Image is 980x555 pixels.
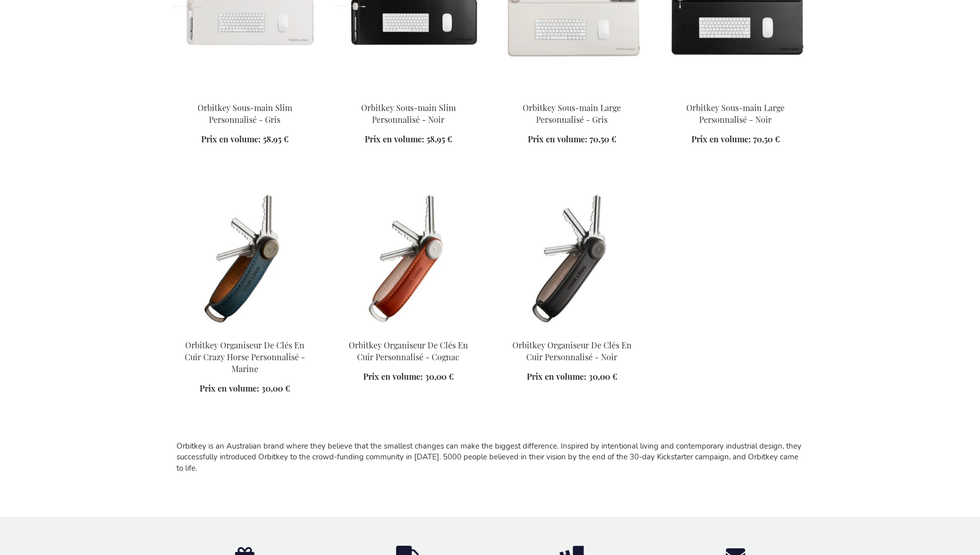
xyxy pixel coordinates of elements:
[263,134,289,144] span: 58,95 €
[498,89,646,99] a: Orbitkey Sous-main Large Personnalisé - Gris
[363,371,423,382] span: Prix en volume:
[335,327,482,337] a: Personalised Orbitkey Leather Key Organiser - Cognac
[365,134,452,145] a: Prix en volume: 58,95 €
[365,134,424,144] span: Prix en volume:
[171,187,318,331] img: Personalised Orbitkey Crazy Horse Leather Key Organiser - Navy
[198,102,292,125] a: Orbitkey Sous-main Slim Personnalisé - Gris
[528,134,587,144] span: Prix en volume:
[201,134,261,144] span: Prix en volume:
[335,187,482,331] img: Personalised Orbitkey Leather Key Organiser - Cognac
[498,187,646,331] img: Personalised Orbitkey Leather Key Organiser - Black
[691,134,751,144] span: Prix en volume:
[662,89,809,99] a: Orbitkey Sous-main Large Personnalisé - Noir
[512,340,632,362] a: Orbitkey Organiseur De Clés En Cuir Personnalisé - Noir
[185,340,305,374] a: Orbitkey Organiseur De Clés En Cuir Crazy Horse Personnalisé - Marine
[753,134,780,144] span: 70,50 €
[335,89,482,99] a: Orbitkey Sous-main Slim Personnalisé - Noir
[201,134,289,145] a: Prix en volume: 58,95 €
[589,371,617,382] span: 30,00 €
[590,134,616,144] span: 70,50 €
[363,371,454,383] a: Prix en volume: 30,00 €
[200,383,290,395] a: Prix en volume: 30,00 €
[527,371,617,383] a: Prix en volume: 30,00 €
[171,89,318,99] a: Orbitkey Sous-main Slim Personnalisé - Gris
[498,327,646,337] a: Personalised Orbitkey Leather Key Organiser - Black
[349,340,468,362] a: Orbitkey Organiseur De Clés En Cuir Personnalisé - Cognac
[528,134,616,145] a: Prix en volume: 70,50 €
[171,327,318,337] a: Personalised Orbitkey Crazy Horse Leather Key Organiser - Navy
[686,102,785,125] a: Orbitkey Sous-main Large Personnalisé - Noir
[691,134,780,145] a: Prix en volume: 70,50 €
[261,383,290,394] span: 30,00 €
[361,102,456,125] a: Orbitkey Sous-main Slim Personnalisé - Noir
[176,441,801,473] span: Orbitkey is an Australian brand where they believe that the smallest changes can make the biggest...
[425,371,454,382] span: 30,00 €
[523,102,621,125] a: Orbitkey Sous-main Large Personnalisé - Gris
[527,371,586,382] span: Prix en volume:
[426,134,452,144] span: 58,95 €
[200,383,259,394] span: Prix en volume:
